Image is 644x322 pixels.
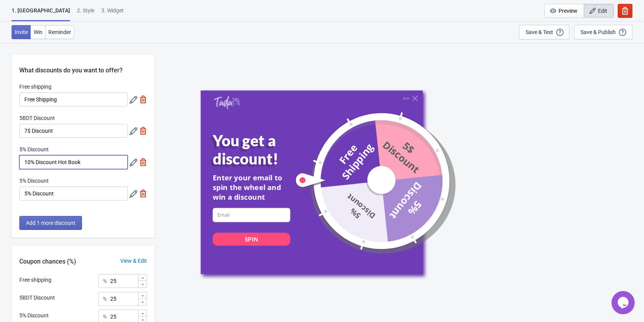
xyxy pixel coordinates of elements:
[19,294,55,302] div: 5BDT Discount
[139,96,147,103] img: delete.svg
[403,96,409,100] div: Quit
[34,29,43,35] span: Win
[19,83,51,91] label: Free shipping
[12,7,70,21] div: 1. [GEOGRAPHIC_DATA]
[77,7,94,20] div: 2 . Style
[103,276,107,286] div: %
[19,216,82,230] button: Add 1 more discount
[12,54,155,75] div: What discounts do you want to offer?
[45,25,74,39] button: Reminder
[103,294,107,303] div: %
[612,291,636,314] iframe: chat widget
[581,29,616,35] div: Save & Publish
[526,29,553,35] div: Save & Test
[559,8,577,14] span: Preview
[48,29,71,35] span: Reminder
[574,25,632,39] button: Save & Publish
[101,7,124,20] div: 3. Widget
[212,173,290,202] div: Enter your email to spin the wheel and win a discount
[214,95,239,109] img: Tada Shopify App - Exit Intent, Spin to Win Popups, Newsletter Discount Gift Game
[12,25,31,39] button: Invite
[113,257,155,265] div: View & Edit
[139,190,147,197] img: delete.svg
[212,131,306,168] div: You get a discount!
[110,274,138,288] input: Chance
[19,146,49,153] label: 5% Discount
[19,114,55,122] label: 5BDT Discount
[19,312,49,320] div: 5% Discount
[212,208,290,222] input: Email
[26,220,75,226] span: Add 1 more discount
[31,25,46,39] button: Win
[103,312,107,321] div: %
[110,292,138,306] input: Chance
[544,4,584,18] button: Preview
[19,177,49,185] label: 5% Discount
[245,235,258,243] div: SPIN
[584,4,614,18] button: Edit
[12,257,84,266] div: Coupon chances (%)
[214,95,239,110] a: Tada Shopify App - Exit Intent, Spin to Win Popups, Newsletter Discount Gift Game
[15,29,28,35] span: Invite
[19,276,51,284] div: Free shipping
[519,25,569,39] button: Save & Test
[139,127,147,135] img: delete.svg
[598,8,607,14] span: Edit
[139,158,147,166] img: delete.svg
